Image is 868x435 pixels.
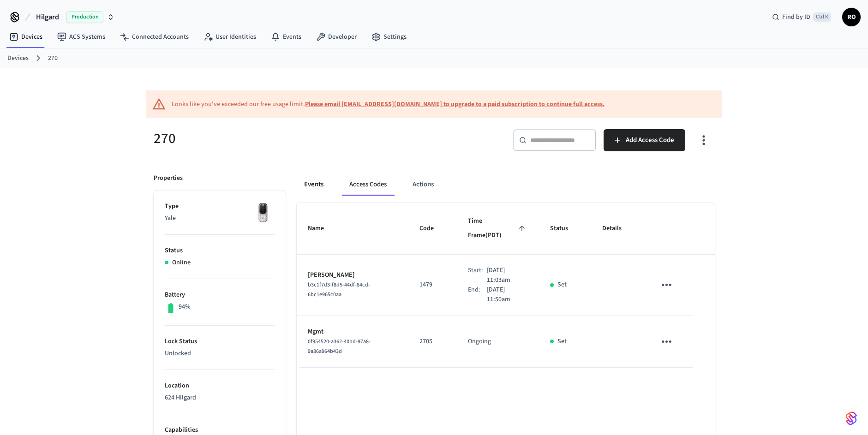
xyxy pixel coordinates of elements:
p: 624 Hilgard [165,393,275,403]
a: 270 [48,54,58,63]
a: Devices [7,54,29,63]
button: Events [297,173,331,196]
button: Access Codes [342,173,394,196]
a: Please email [EMAIL_ADDRESS][DOMAIN_NAME] to upgrade to a paid subscription to continue full access. [305,100,605,109]
span: b3c1f7d3-f8d5-44df-84cd-6bc1e965c0aa [308,281,370,298]
p: [DATE] 11:03am [487,266,528,285]
p: Properties [154,173,183,183]
span: Status [550,221,580,236]
a: Devices [2,29,50,45]
p: Battery [165,290,275,300]
a: Developer [309,29,364,45]
span: Production [66,11,103,23]
p: Location [165,381,275,391]
p: Unlocked [165,349,275,358]
a: User Identities [196,29,263,45]
span: RO [843,9,860,25]
p: [DATE] 11:50am [487,285,528,304]
p: Mgmt [308,327,398,337]
div: ant example [297,173,715,196]
td: Ongoing [457,316,539,368]
span: Add Access Code [626,134,674,146]
a: ACS Systems [50,29,113,45]
div: Start: [468,266,486,285]
p: Type [165,202,275,211]
p: 1479 [419,280,446,290]
p: 2705 [419,337,446,346]
p: 94% [179,302,191,312]
button: RO [842,8,861,26]
a: Settings [364,29,414,45]
div: Looks like you've exceeded our free usage limit. [172,100,605,109]
span: Find by ID [782,12,810,22]
p: Yale [165,214,275,223]
p: [PERSON_NAME] [308,270,398,280]
p: Status [165,246,275,256]
div: End: [468,285,486,304]
button: Add Access Code [604,129,685,151]
span: 0f954520-a362-40bd-97a8-9a36a964b43d [308,338,371,355]
div: Find by IDCtrl K [765,9,838,25]
p: Lock Status [165,337,275,346]
span: Ctrl K [813,12,831,22]
span: Name [308,221,336,236]
span: Time Frame(PDT) [468,214,528,243]
p: Capabilities [165,425,275,435]
p: Online [172,258,191,268]
img: Yale Assure Touchscreen Wifi Smart Lock, Satin Nickel, Front [251,202,275,225]
p: Set [557,337,567,346]
button: Actions [405,173,441,196]
a: Connected Accounts [113,29,196,45]
img: SeamLogoGradient.69752ec5.svg [846,411,857,426]
h5: 270 [154,129,429,148]
span: Code [419,221,446,236]
a: Events [263,29,309,45]
span: Hilgard [36,12,59,23]
p: Set [557,280,567,290]
table: sticky table [297,203,715,368]
span: Details [602,221,634,236]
